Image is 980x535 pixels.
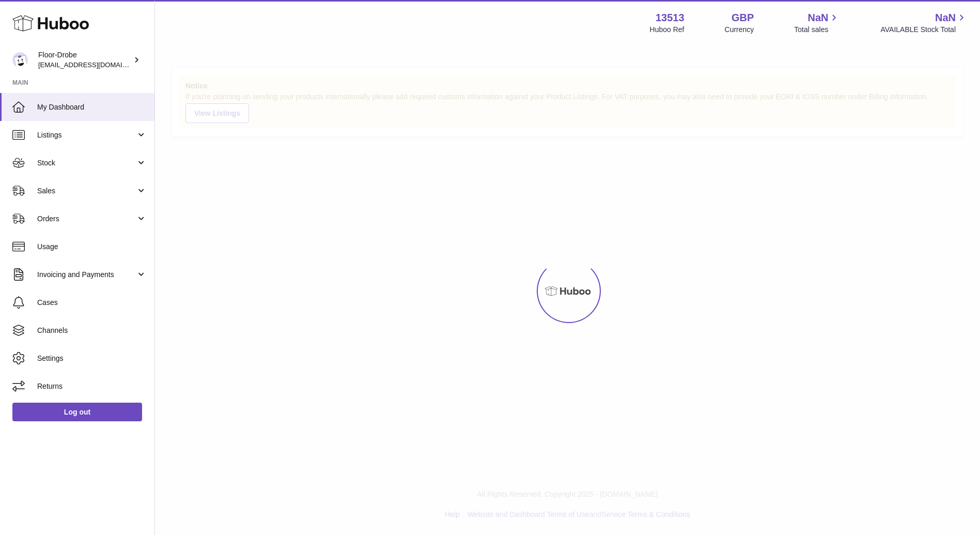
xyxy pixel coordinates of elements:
span: Sales [37,186,136,196]
span: Listings [37,130,136,140]
strong: 13513 [656,11,685,25]
div: Huboo Ref [650,25,685,35]
span: Settings [37,354,147,363]
span: My Dashboard [37,102,147,112]
span: [EMAIL_ADDRESS][DOMAIN_NAME] [38,60,152,69]
span: Usage [37,242,147,252]
img: jthurling@live.com [12,52,28,68]
span: Invoicing and Payments [37,270,136,280]
span: Stock [37,158,136,168]
span: NaN [935,11,956,25]
span: NaN [807,11,828,25]
div: Currency [725,25,754,35]
a: NaN AVAILABLE Stock Total [880,11,968,35]
span: Channels [37,326,147,335]
span: AVAILABLE Stock Total [880,25,968,35]
span: Total sales [794,25,840,35]
a: Log out [12,403,142,421]
strong: GBP [732,11,754,25]
span: Cases [37,298,147,308]
span: Orders [37,214,136,224]
div: Floor-Drobe [38,50,131,70]
a: NaN Total sales [794,11,840,35]
span: Returns [37,381,147,391]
